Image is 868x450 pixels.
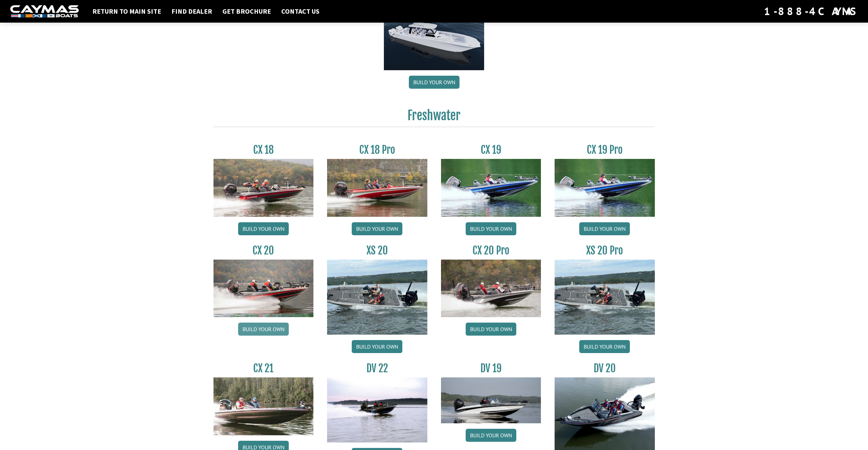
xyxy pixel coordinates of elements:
a: Build your own [352,222,402,235]
h3: DV 20 [555,362,655,375]
h3: CX 21 [213,362,314,375]
a: Build your own [238,323,289,336]
img: CX-18SS_thumbnail.jpg [327,159,427,216]
a: Find Dealer [168,7,216,16]
img: CX19_thumbnail.jpg [555,159,655,216]
a: Build your own [352,340,402,353]
img: dv-19-ban_from_website_for_caymas_connect.png [441,377,541,423]
h3: CX 20 [213,244,314,257]
h3: CX 18 [213,143,314,156]
h3: CX 19 [441,143,541,156]
a: Contact Us [278,7,323,16]
a: Get Brochure [219,7,274,16]
h3: CX 19 Pro [555,143,655,156]
img: white-logo-c9c8dbefe5ff5ceceb0f0178aa75bf4bb51f6bca0971e226c86eb53dfe498488.png [10,5,79,18]
a: Build your own [466,323,516,336]
img: DV22_original_motor_cropped_for_caymas_connect.jpg [327,377,427,442]
a: Build your own [579,222,630,235]
h3: DV 19 [441,362,541,375]
a: Build your own [579,340,630,353]
h3: CX 20 Pro [441,244,541,257]
img: CX19_thumbnail.jpg [441,159,541,216]
h3: XS 20 [327,244,427,257]
h3: CX 18 Pro [327,143,427,156]
img: CX-20_thumbnail.jpg [213,260,314,317]
img: CX-18S_thumbnail.jpg [213,159,314,216]
a: Build your own [409,76,459,89]
a: Build your own [466,222,516,235]
img: CX-20Pro_thumbnail.jpg [441,260,541,317]
a: Return to main site [89,7,165,16]
img: XS_20_resized.jpg [555,260,655,335]
div: 1-888-4CAYMAS [764,4,858,19]
a: Build your own [238,222,289,235]
h3: XS 20 Pro [555,244,655,257]
img: 44ct_background.png [384,10,484,71]
img: CX21_thumb.jpg [213,377,314,435]
a: Build your own [466,429,516,442]
h3: DV 22 [327,362,427,375]
img: XS_20_resized.jpg [327,260,427,335]
h2: Freshwater [213,108,655,127]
